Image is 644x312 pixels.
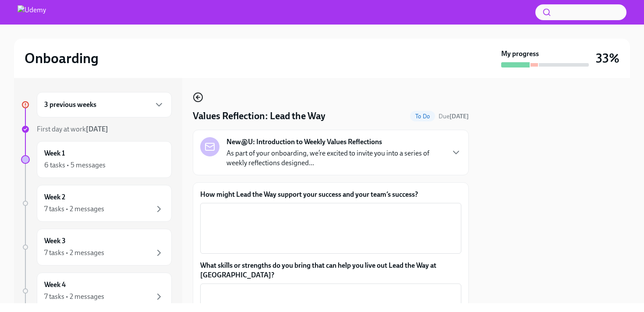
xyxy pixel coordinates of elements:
span: Due [439,113,469,120]
a: First day at work[DATE] [21,124,172,134]
h6: Week 1 [44,149,65,158]
span: To Do [410,113,435,120]
a: Week 27 tasks • 2 messages [21,185,172,222]
h4: Values Reflection: Lead the Way [193,110,326,123]
strong: My progress [501,49,539,59]
a: Week 47 tasks • 2 messages [21,273,172,309]
strong: [DATE] [86,125,108,133]
strong: [DATE] [449,113,469,120]
div: 7 tasks • 2 messages [44,292,104,301]
h6: Week 3 [44,236,66,246]
img: Udemy [18,5,46,19]
span: October 13th, 2025 10:00 [439,112,469,121]
h3: 33% [596,50,619,66]
div: 3 previous weeks [37,92,172,117]
strong: New@U: Introduction to Weekly Values Reflections [226,137,382,147]
h6: Week 4 [44,280,66,290]
div: 7 tasks • 2 messages [44,204,104,214]
h2: Onboarding [25,50,99,67]
span: First day at work [37,125,108,133]
div: 7 tasks • 2 messages [44,248,104,258]
a: Week 37 tasks • 2 messages [21,229,172,266]
label: How might Lead the Way support your success and your team’s success? [200,190,461,199]
h6: 3 previous weeks [44,100,96,110]
p: As part of your onboarding, we’re excited to invite you into a series of weekly reflections desig... [226,149,444,168]
a: Week 16 tasks • 5 messages [21,141,172,178]
h6: Week 2 [44,192,65,202]
div: 6 tasks • 5 messages [44,160,106,170]
label: What skills or strengths do you bring that can help you live out Lead the Way at [GEOGRAPHIC_DATA]? [200,261,461,280]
